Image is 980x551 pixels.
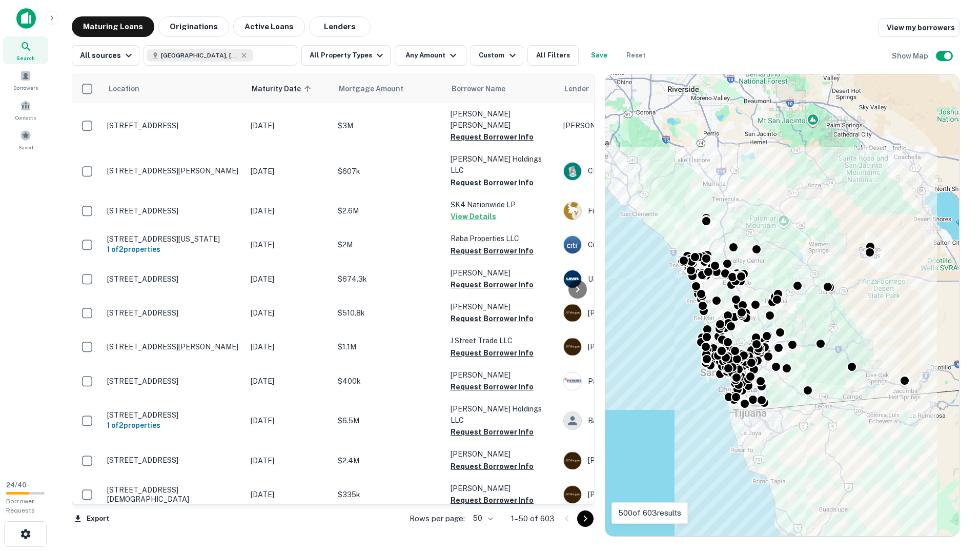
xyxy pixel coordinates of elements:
[451,301,553,312] p: [PERSON_NAME]
[451,245,534,257] button: Request Borrower Info
[479,49,518,62] div: Custom
[892,50,930,62] h6: Show Map
[338,120,440,131] p: $3M
[251,205,328,217] p: [DATE]
[246,74,333,103] th: Maturity Date
[251,341,328,352] p: [DATE]
[107,342,240,351] p: [STREET_ADDRESS][PERSON_NAME]
[451,403,553,426] p: [PERSON_NAME] Holdings LLC
[451,460,534,473] button: Request Borrower Info
[72,16,154,37] button: Maturing Loans
[451,267,553,279] p: [PERSON_NAME]
[102,74,246,103] th: Location
[252,83,314,95] span: Maturity Date
[338,489,440,500] p: $335k
[451,426,534,438] button: Request Borrower Info
[251,307,328,319] p: [DATE]
[16,8,36,29] img: capitalize-icon.png
[338,273,440,285] p: $674.3k
[309,16,371,37] button: Lenders
[527,45,579,66] button: All Filters
[451,347,534,359] button: Request Borrower Info
[451,494,534,506] button: Request Borrower Info
[107,308,240,318] p: [STREET_ADDRESS]
[301,45,391,66] button: All Property Types
[158,16,229,37] button: Originations
[563,372,717,390] div: Patriot Lending Services, Inc.
[451,448,553,460] p: [PERSON_NAME]
[577,510,594,527] button: Go to next page
[338,415,440,426] p: $6.5M
[16,54,35,62] span: Search
[251,120,328,131] p: [DATE]
[161,51,238,60] span: [GEOGRAPHIC_DATA], [GEOGRAPHIC_DATA], [GEOGRAPHIC_DATA]
[451,312,534,325] button: Request Borrower Info
[338,455,440,466] p: $2.4M
[251,239,328,250] p: [DATE]
[451,176,534,189] button: Request Borrower Info
[3,36,48,64] a: Search
[6,481,27,489] span: 24 / 40
[3,66,48,94] a: Borrowers
[564,304,581,322] img: picture
[563,451,717,470] div: [PERSON_NAME]
[107,234,240,244] p: [STREET_ADDRESS][US_STATE]
[338,307,440,319] p: $510.8k
[410,513,465,525] p: Rows per page:
[563,411,717,430] div: Banner Banks
[618,507,681,519] p: 500 of 603 results
[107,377,240,386] p: [STREET_ADDRESS]
[452,83,505,95] span: Borrower Name
[15,113,36,122] span: Contacts
[445,74,558,103] th: Borrower Name
[563,202,717,220] div: First Republic
[564,202,581,220] img: picture
[72,511,112,526] button: Export
[451,153,553,176] p: [PERSON_NAME] Holdings LLC
[3,126,48,153] a: Saved
[72,45,139,66] button: All sources
[333,74,445,103] th: Mortgage Amount
[107,244,240,255] h6: 1 of 2 properties
[451,483,553,494] p: [PERSON_NAME]
[251,455,328,466] p: [DATE]
[13,84,38,92] span: Borrowers
[564,83,589,95] span: Lender
[107,485,240,504] p: [STREET_ADDRESS][DEMOGRAPHIC_DATA]
[563,120,717,131] p: [PERSON_NAME]
[3,96,48,124] a: Contacts
[251,166,328,177] p: [DATE]
[6,498,35,514] span: Borrower Requests
[564,270,581,288] img: picture
[338,205,440,217] p: $2.6M
[107,206,240,215] p: [STREET_ADDRESS]
[564,372,581,390] img: picture
[107,166,240,175] p: [STREET_ADDRESS][PERSON_NAME]
[251,376,328,387] p: [DATE]
[107,121,240,130] p: [STREET_ADDRESS]
[564,338,581,356] img: picture
[18,143,33,151] span: Saved
[929,469,980,518] iframe: Chat Widget
[451,279,534,291] button: Request Borrower Info
[251,273,328,285] p: [DATE]
[563,485,717,504] div: [PERSON_NAME]
[583,45,616,66] button: Save your search to get updates of matches that match your search criteria.
[451,381,534,393] button: Request Borrower Info
[338,376,440,387] p: $400k
[564,486,581,503] img: picture
[251,415,328,426] p: [DATE]
[338,166,440,177] p: $607k
[563,235,717,254] div: Citibank
[620,45,652,66] button: Reset
[451,369,553,381] p: [PERSON_NAME]
[107,456,240,465] p: [STREET_ADDRESS]
[451,108,553,131] p: [PERSON_NAME] [PERSON_NAME]
[564,236,581,253] img: picture
[879,18,959,37] a: View my borrowers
